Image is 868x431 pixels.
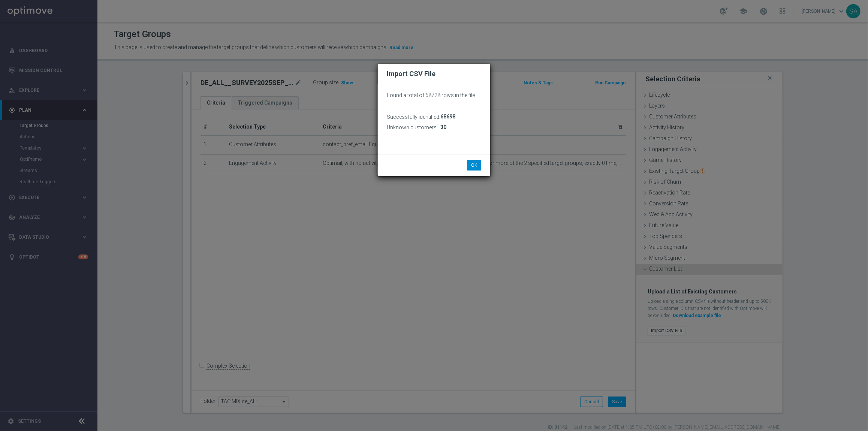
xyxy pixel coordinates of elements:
[387,124,438,131] h3: Unknown customers:
[467,160,481,171] button: OK
[387,69,481,78] h2: Import CSV File
[440,114,455,120] span: 68698
[440,124,446,130] span: 30
[387,92,481,99] p: Found a total of 68728 rows in the file
[387,114,440,120] h3: Successfully identified:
